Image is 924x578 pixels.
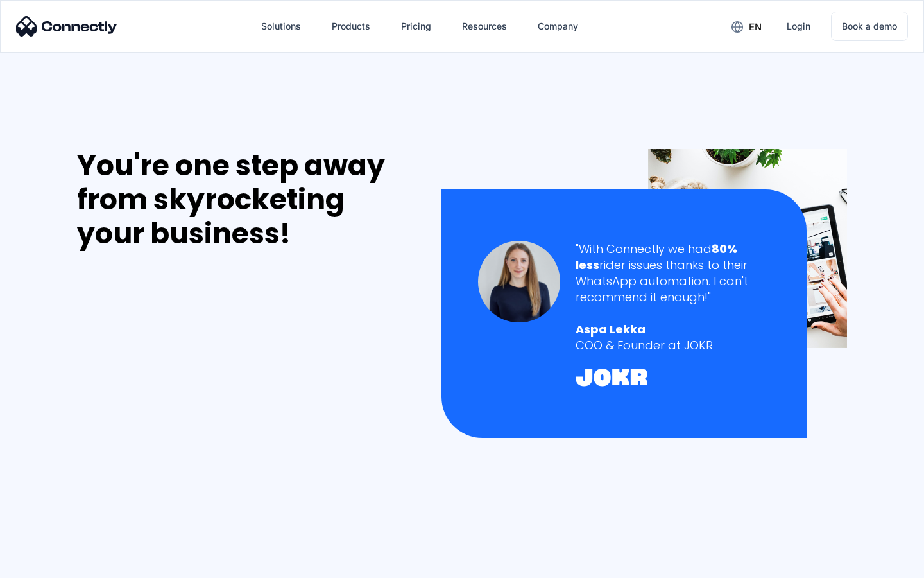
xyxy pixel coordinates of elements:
[391,11,441,42] a: Pricing
[538,17,578,35] div: Company
[776,11,821,42] a: Login
[401,17,431,35] div: Pricing
[462,17,507,35] div: Resources
[261,17,301,35] div: Solutions
[13,556,77,574] aside: Language selected: English
[749,18,762,36] div: en
[831,12,908,41] a: Book a demo
[77,149,415,250] div: You're one step away from skyrocketing your business!
[16,16,117,37] img: Connectly Logo
[332,17,370,35] div: Products
[576,321,646,337] strong: Aspa Lekka
[576,241,770,306] div: "With Connectly we had rider issues thanks to their WhatsApp automation. I can't recommend it eno...
[77,266,269,561] iframe: Form 0
[26,556,77,574] ul: Language list
[787,17,810,35] div: Login
[576,241,737,273] strong: 80% less
[576,337,770,353] div: COO & Founder at JOKR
